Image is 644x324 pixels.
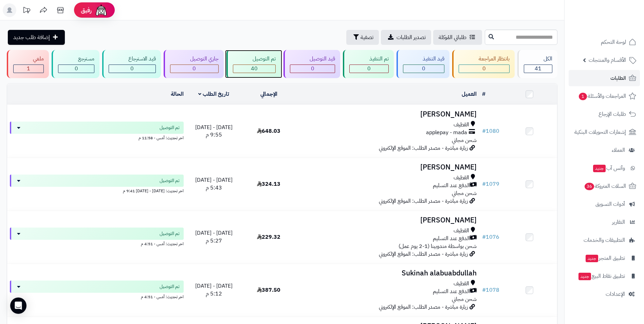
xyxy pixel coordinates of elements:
span: التطبيقات والخدمات [584,235,625,245]
span: تصفية [361,33,373,41]
span: 1 [579,93,587,101]
a: #1076 [482,233,499,241]
span: 40 [251,65,258,73]
span: رفيق [81,6,92,14]
a: #1078 [482,286,499,294]
span: [DATE] - [DATE] 9:55 م [195,123,233,139]
span: 0 [130,65,134,73]
a: الإجمالي [260,90,277,98]
span: 0 [311,65,314,73]
span: applepay - mada [426,129,467,137]
a: تصدير الطلبات [381,30,431,45]
a: وآتس آبجديد [569,160,640,176]
span: طلباتي المُوكلة [439,33,466,41]
span: [DATE] - [DATE] 5:12 م [195,282,233,298]
div: قيد التوصيل [290,55,335,63]
span: تم التوصيل [160,177,180,184]
a: طلباتي المُوكلة [433,30,482,45]
span: [DATE] - [DATE] 5:27 م [195,229,233,245]
div: اخر تحديث: أمس - 4:51 م [10,240,184,247]
span: شحن مجاني [452,189,477,197]
a: تطبيق نقاط البيعجديد [569,268,640,284]
div: 0 [459,65,509,73]
img: logo-2.png [598,5,638,19]
div: 40 [233,65,275,73]
span: الطلبات [610,73,626,83]
a: #1079 [482,180,499,188]
span: شحن مجاني [452,136,477,144]
a: الطلبات [569,70,640,86]
h3: [PERSON_NAME] [299,110,477,118]
span: 324.13 [257,180,280,188]
a: قيد الاسترجاع 0 [101,50,162,78]
a: الإعدادات [569,286,640,302]
div: مسترجع [58,55,94,63]
a: العملاء [569,142,640,158]
div: الكل [524,55,552,63]
div: 0 [290,65,335,73]
a: إضافة طلب جديد [8,30,65,45]
span: القطيف [454,121,469,129]
span: التقارير [612,217,625,227]
a: التقارير [569,214,640,230]
a: السلات المتروكة36 [569,178,640,194]
div: اخر تحديث: أمس - 11:58 م [10,134,184,141]
span: الإعدادات [606,289,625,299]
div: اخر تحديث: [DATE] - [DATE] 9:41 م [10,187,184,194]
div: Open Intercom Messenger [10,298,26,314]
span: جديد [578,273,591,280]
a: #1080 [482,127,499,135]
span: 0 [192,65,196,73]
span: الدفع عند التسليم [433,288,470,295]
span: # [482,127,486,135]
a: جاري التوصيل 0 [162,50,225,78]
span: زيارة مباشرة - مصدر الطلب: الموقع الإلكتروني [379,250,468,258]
span: 0 [367,65,371,73]
span: السلات المتروكة [584,181,626,191]
span: 36 [585,183,594,191]
span: العملاء [612,145,625,155]
a: ملغي 1 [5,50,50,78]
a: طلبات الإرجاع [569,106,640,122]
div: جاري التوصيل [170,55,218,63]
span: القطيف [454,174,469,182]
img: ai-face.png [94,3,108,17]
span: لوحة التحكم [601,37,626,47]
a: تحديثات المنصة [18,3,35,19]
span: تم التوصيل [160,230,180,237]
span: الدفع عند التسليم [433,182,470,190]
div: تم التنفيذ [349,55,388,63]
a: مسترجع 0 [50,50,100,78]
h3: [PERSON_NAME] [299,163,477,171]
a: تم التنفيذ 0 [342,50,395,78]
a: العميل [462,90,477,98]
div: 0 [170,65,218,73]
span: شحن مجاني [452,295,477,303]
a: تاريخ الطلب [198,90,229,98]
a: الكل41 [516,50,559,78]
span: شحن بواسطة مندوبينا (1-2 يوم عمل) [399,242,477,250]
span: جديد [586,255,598,262]
span: تطبيق المتجر [585,253,625,263]
div: قيد الاسترجاع [109,55,156,63]
span: زيارة مباشرة - مصدر الطلب: الموقع الإلكتروني [379,144,468,152]
span: تم التوصيل [160,283,180,290]
span: # [482,180,486,188]
span: القطيف [454,227,469,235]
a: إشعارات التحويلات البنكية [569,124,640,140]
span: تطبيق نقاط البيع [578,271,625,281]
span: تم التوصيل [160,124,180,131]
a: بانتظار المراجعة 0 [451,50,516,78]
h3: Sukinah alabuabdullah [299,269,477,277]
span: 0 [422,65,425,73]
div: 0 [58,65,94,73]
a: الحالة [171,90,184,98]
span: المراجعات والأسئلة [578,91,626,101]
span: 41 [535,65,541,73]
span: # [482,286,486,294]
h3: [PERSON_NAME] [299,216,477,224]
span: 1 [27,65,30,73]
span: طلبات الإرجاع [599,109,626,119]
div: 0 [403,65,444,73]
span: وآتس آب [592,163,625,173]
